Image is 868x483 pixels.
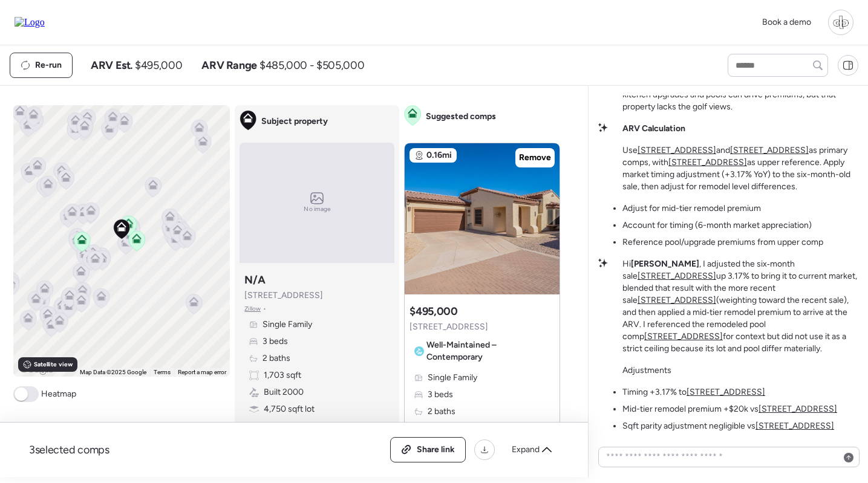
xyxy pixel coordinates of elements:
[244,273,265,287] h3: N/A
[622,219,812,232] li: Account for timing (6-month market appreciation)
[264,420,292,432] span: Garage
[668,157,747,167] a: [STREET_ADDRESS]
[638,271,716,281] a: [STREET_ADDRESS]
[154,369,171,375] a: Terms
[244,290,323,302] span: [STREET_ADDRESS]
[201,58,257,73] span: ARV Range
[622,403,837,415] li: Mid-tier remodel premium +$20k vs
[91,58,132,73] span: ARV Est.
[410,321,488,333] span: [STREET_ADDRESS]
[263,319,312,331] span: Single Family
[622,203,761,215] li: Adjust for mid-tier remodel premium
[80,369,146,375] span: Map Data ©2025 Google
[426,149,452,161] span: 0.16mi
[263,304,266,314] span: •
[730,145,809,155] a: [STREET_ADDRESS]
[428,406,455,418] span: 2 baths
[135,58,182,73] span: $495,000
[263,336,288,348] span: 3 beds
[622,365,671,377] p: Adjustments
[622,386,765,398] li: Timing +3.17% to
[428,372,477,384] span: Single Family
[644,331,723,342] a: [STREET_ADDRESS]
[759,404,837,414] a: [STREET_ADDRESS]
[622,236,823,248] li: Reference pool/upgrade premiums from upper comp
[622,144,858,193] p: Use and as primary comps, with as upper reference. Apply market timing adjustment (+3.17% YoY) to...
[426,339,550,363] span: Well-Maintained – Contemporary
[417,444,455,456] span: Share link
[35,59,62,71] span: Re-run
[15,17,45,28] img: Logo
[261,115,328,128] span: Subject property
[16,361,56,377] a: Open this area in Google Maps (opens a new window)
[512,444,540,456] span: Expand
[428,389,453,401] span: 3 beds
[259,58,364,73] span: $485,000 - $505,000
[264,386,304,398] span: Built 2000
[755,421,834,431] a: [STREET_ADDRESS]
[638,295,716,305] a: [STREET_ADDRESS]
[638,145,716,155] a: [STREET_ADDRESS]
[622,420,834,432] li: Sqft parity adjustment negligible vs
[34,360,73,369] span: Satellite view
[304,204,330,214] span: No image
[762,17,811,27] span: Book a demo
[29,442,109,457] span: 3 selected comps
[622,258,858,355] p: Hi , I adjusted the six‑month sale up 3.17% to bring it to current market, blended that result wi...
[178,369,226,375] a: Report a map error
[41,388,76,400] span: Heatmap
[519,152,551,164] span: Remove
[622,123,685,134] strong: ARV Calculation
[16,361,56,377] img: Google
[264,369,301,381] span: 1,703 sqft
[263,352,290,365] span: 2 baths
[264,403,315,415] span: 4,750 sqft lot
[687,387,765,397] a: [STREET_ADDRESS]
[426,111,496,123] span: Suggested comps
[410,304,457,319] h3: $495,000
[631,259,699,269] strong: [PERSON_NAME]
[244,304,261,314] span: Zillow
